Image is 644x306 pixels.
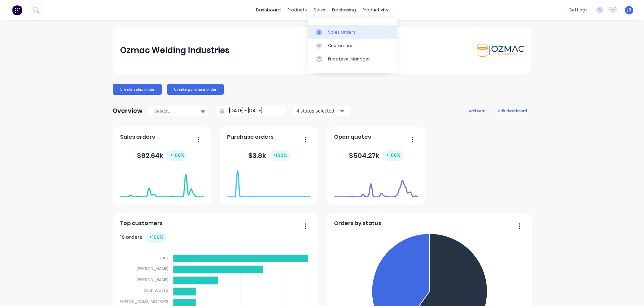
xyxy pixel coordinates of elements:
div: $ 3.8k [248,150,290,161]
button: edit dashboard [494,106,531,115]
span: Open quotes [334,133,371,141]
div: Overview [113,104,143,118]
span: Orders by status [334,219,381,227]
a: Sales Orders [308,25,397,39]
div: + 100 % [270,150,290,161]
div: sales [310,5,329,15]
tspan: [PERSON_NAME] [137,266,168,271]
tspan: test [159,255,168,260]
tspan: [PERSON_NAME] MOTORS [118,299,168,304]
div: Ozmac Welding Industries [120,44,229,57]
div: Customers [328,43,352,49]
div: productivity [359,5,392,15]
img: Ozmac Welding Industries [477,44,524,57]
div: Sales Orders [328,29,356,35]
span: Purchase orders [227,133,274,141]
a: Customers [308,39,397,52]
div: 4 status selected [297,107,339,114]
div: $ 504.27k [349,150,403,161]
div: + 100 % [167,150,187,161]
button: 4 status selected [293,106,350,116]
div: 19 orders [120,232,166,243]
tspan: Zilch Waste [144,288,168,293]
button: add card [465,106,490,115]
button: Create purchase order [167,84,224,95]
tspan: [PERSON_NAME] [137,276,168,282]
div: + 100 % [146,232,166,243]
div: settings [566,5,591,15]
span: JB [627,7,631,13]
button: Create sales order [113,84,162,95]
div: Price Level Manager [328,56,370,62]
img: Factory [12,5,22,15]
span: Sales orders [120,133,155,141]
div: + 100 % [383,150,403,161]
a: Price Level Manager [308,52,397,66]
a: dashboard [253,5,284,15]
div: $ 92.64k [137,150,187,161]
div: purchasing [329,5,359,15]
div: products [284,5,310,15]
